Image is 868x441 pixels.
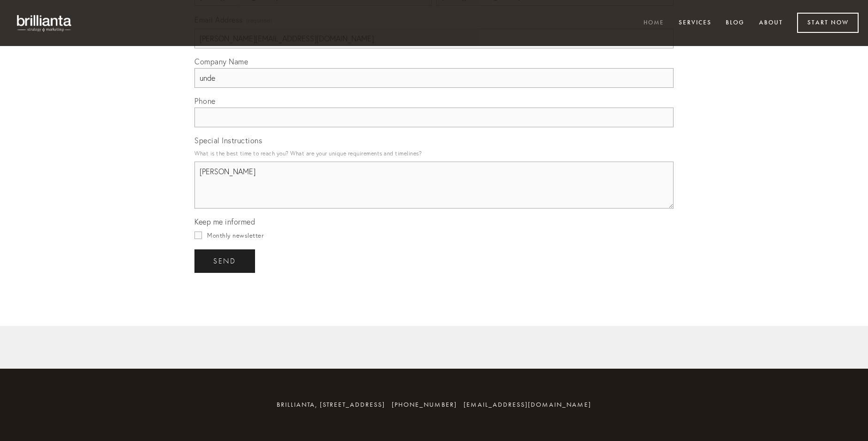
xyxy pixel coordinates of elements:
span: brillianta, [STREET_ADDRESS] [277,401,385,409]
span: [PHONE_NUMBER] [392,401,457,409]
p: What is the best time to reach you? What are your unique requirements and timelines? [194,147,674,160]
a: Services [673,15,718,31]
input: Monthly newsletter [194,232,202,239]
a: [EMAIL_ADDRESS][DOMAIN_NAME] [464,401,591,409]
img: brillianta - research, strategy, marketing [9,9,80,37]
span: Company Name [194,57,248,66]
span: send [213,257,236,265]
button: sendsend [194,249,255,273]
a: Home [637,15,670,31]
span: Monthly newsletter [207,232,263,239]
span: Special Instructions [194,136,262,145]
a: Blog [720,15,751,31]
a: Start Now [797,13,859,33]
span: Phone [194,96,216,106]
a: About [753,15,789,31]
textarea: [PERSON_NAME] [194,162,674,209]
span: Keep me informed [194,217,255,226]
